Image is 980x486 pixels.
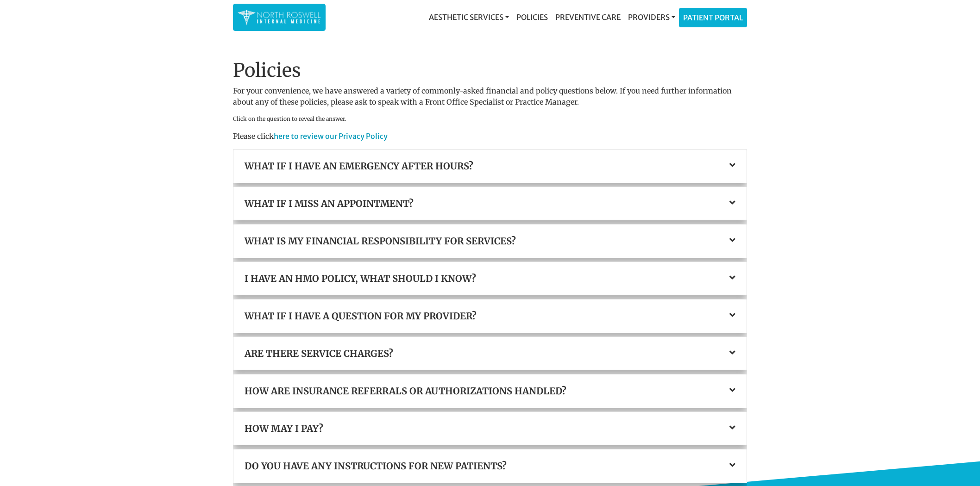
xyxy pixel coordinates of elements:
[238,8,321,26] img: North Roswell Internal Medicine
[245,348,735,359] a: Are there service charges?
[233,59,747,81] h1: Policies
[679,8,747,27] a: Patient Portal
[245,236,735,247] a: What is my financial responsibility for services?
[245,198,735,209] a: What if I miss an appointment?
[624,8,679,26] a: Providers
[552,8,624,26] a: Preventive Care
[245,311,735,322] a: What if I have a question for my provider?
[245,461,735,472] a: Do you have any instructions for new patients?
[245,423,735,434] a: How may I pay?
[245,273,735,284] a: I have an HMO policy, what should I know?
[245,386,735,397] a: How are insurance referrals or authorizations handled?
[425,8,513,26] a: Aesthetic Services
[245,161,735,172] a: What if I have an emergency after hours?
[233,131,747,142] p: Please click
[233,115,747,123] p: Click on the question to reveal the answer.
[274,131,388,141] a: here to review our Privacy Policy
[233,85,747,107] p: For your convenience, we have answered a variety of commonly-asked financial and policy questions...
[513,8,552,26] a: Policies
